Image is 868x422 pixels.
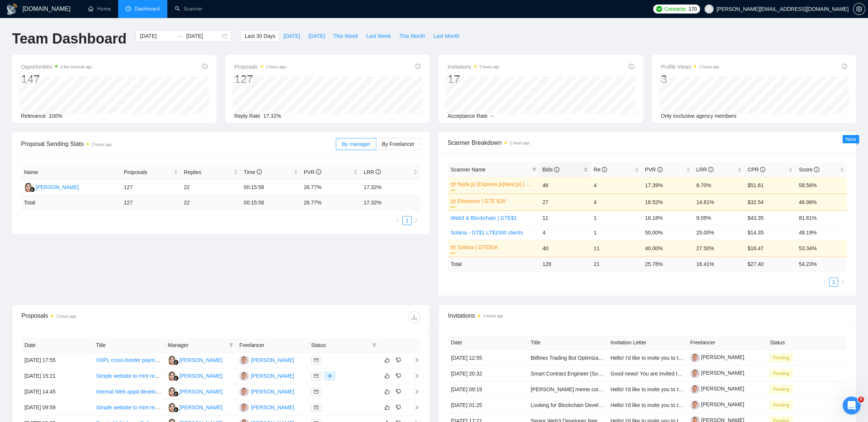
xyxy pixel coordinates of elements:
[688,5,697,13] span: 170
[175,6,203,12] a: searchScanner
[12,178,117,200] div: Будь ласка, надайте мені кілька хвилин, щоб уважно ознайомитися з вашим запитом 🖥️🔍
[395,30,429,42] button: This Month
[696,167,713,173] span: LRR
[657,167,662,172] span: info-circle
[266,65,286,69] time: 2 hours ago
[770,354,795,360] a: Pending
[602,167,607,172] span: info-circle
[770,402,795,408] a: Pending
[168,387,177,396] img: VW
[96,373,275,379] a: Simple website to mint regular NFTs legacy at max total costs 0.007 sol /NFT
[396,357,401,363] span: dislike
[396,373,401,379] span: dislike
[822,280,827,284] span: left
[448,113,488,119] span: Acceptance Rate
[241,180,301,195] td: 00:15:56
[168,372,222,378] a: VW[PERSON_NAME]
[12,72,117,124] div: Наш фахівець допоможе вам розв'язати це питання. Зазвичай ми відповідаємо впродовж до 1 хвилини. ...
[384,404,390,410] span: like
[528,350,608,366] td: Bitfinex Trading Bot Optimization (Maker Execution)
[745,177,796,194] td: $51.61
[173,375,179,381] img: gigradar-bm.png
[168,357,222,363] a: VW[PERSON_NAME]
[316,169,321,174] span: info-circle
[814,167,819,172] span: info-circle
[93,338,165,353] th: Title
[411,216,420,225] button: right
[591,257,642,271] td: 21
[528,335,608,350] th: Title
[244,169,262,175] span: Time
[251,387,294,396] div: [PERSON_NAME]
[451,198,456,204] span: crown
[12,210,117,232] div: Ми передали ваш запит до біллінг тіми, на разі очікуємо від них апдейт, дякуємо що повідомили😋
[375,169,381,174] span: info-circle
[770,401,792,409] span: Pending
[645,167,662,173] span: PVR
[30,187,35,192] img: gigradar-bm.png
[448,350,528,366] td: [DATE] 12:55
[366,32,391,40] span: Last Week
[690,369,700,378] img: c19O_M3waDQ5x_4i0khf7xq_LhlY3NySNefe3tjQuUWysBxvxeOhKW84bhf0RYZQUF
[6,206,123,237] div: Ми передали ваш запит до біллінг тіми, на разі очікуємо від них апдейт, дякуємо що повідомили😋
[448,335,528,350] th: Date
[12,30,126,48] h1: Team Dashboard
[531,402,609,408] a: Looking for Blockchain Developer
[251,372,294,380] div: [PERSON_NAME]
[21,113,46,119] span: Relevance
[664,5,687,13] span: Connects:
[21,72,92,86] div: 147
[21,311,221,323] div: Proposals
[853,6,865,12] span: setting
[770,385,792,393] span: Pending
[279,30,304,42] button: [DATE]
[539,177,591,194] td: 46
[457,243,535,251] a: Solana | GTE$1K
[448,311,847,320] span: Invitations
[748,167,765,173] span: CPR
[173,391,179,396] img: gigradar-bm.png
[706,6,712,12] span: user
[393,216,402,225] button: left
[642,177,693,194] td: 17.39%
[24,184,79,190] a: VW[PERSON_NAME]
[796,210,847,225] td: 81.81%
[394,356,403,365] button: dislike
[236,338,308,353] th: Freelancer
[402,216,411,225] li: 1
[411,216,420,225] li: Next Page
[532,167,536,172] span: filter
[36,9,51,17] p: Active
[642,194,693,210] td: 18.52%
[342,141,370,147] span: By manager
[690,354,744,360] a: [PERSON_NAME]
[48,246,54,252] button: Start recording
[202,64,207,69] span: info-circle
[838,278,847,287] li: Next Page
[383,403,392,412] button: like
[745,210,796,225] td: $43.35
[591,210,642,225] td: 1
[239,403,249,412] img: VK
[745,194,796,210] td: $32.54
[690,386,744,392] a: [PERSON_NAME]
[448,72,499,86] div: 17
[6,152,123,205] div: Привіт 👋 Мене звати [PERSON_NAME], і я з радістю допоможу вам 😊Будь ласка, надайте мені кілька хв...
[693,210,745,225] td: 9.09%
[767,335,847,350] th: Status
[591,177,642,194] td: 4
[33,21,138,57] div: Привіт Тільки що не пройшов платіж через ліміти, я все пофіксив і оплатив. Прохання активувати пі...
[234,62,286,71] span: Proposals
[240,30,279,42] button: Last 30 Days
[591,225,642,240] td: 1
[168,371,177,381] img: VW
[408,357,419,363] span: right
[629,64,634,69] span: info-circle
[690,370,744,376] a: [PERSON_NAME]
[642,240,693,257] td: 40.00%
[314,389,318,394] span: mail
[6,68,123,128] div: Наш фахівець допоможе вам розв'язати це питання. Зазвичай ми відповідаємо впродовж до 1 хвилини.В...
[24,183,33,192] img: VW
[308,32,325,40] span: [DATE]
[135,6,160,12] span: Dashboard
